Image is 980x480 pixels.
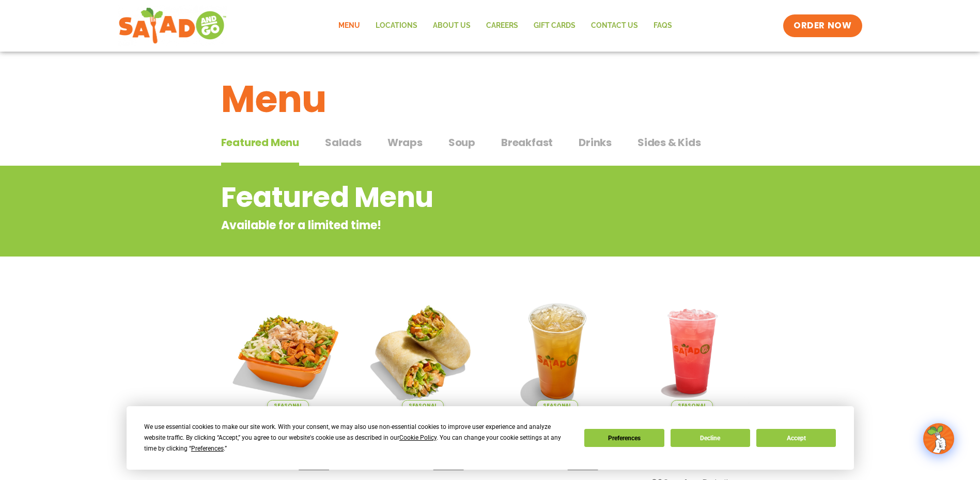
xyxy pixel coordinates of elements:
a: Careers [478,14,526,38]
span: Salads [325,135,362,150]
button: Accept [756,429,836,447]
a: About Us [425,14,478,38]
span: ORDER NOW [794,20,851,32]
span: Drinks [579,135,612,150]
div: We use essential cookies to make our site work. With your consent, we may also use non-essential ... [144,422,572,454]
span: Wraps [387,135,423,150]
span: Preferences [191,445,224,452]
p: Available for a limited time! [221,217,676,234]
span: Details [433,458,464,471]
span: Details [568,458,598,471]
img: wpChatIcon [924,424,953,453]
span: Cookie Policy [399,434,437,441]
button: Decline [671,429,750,447]
h2: Featured Menu [221,177,676,218]
a: Locations [368,14,425,38]
div: Cookie Consent Prompt [127,406,854,470]
span: Seasonal [671,400,713,411]
h1: Menu [221,71,759,127]
span: Seasonal [267,400,309,411]
img: new-SAG-logo-768×292 [118,5,227,46]
span: Breakfast [501,135,553,150]
span: Soup [448,135,475,150]
button: Preferences [584,429,664,447]
span: Seasonal [536,400,578,411]
a: GIFT CARDS [526,14,583,38]
span: Details [299,458,329,471]
span: Featured Menu [221,135,299,150]
img: Product photo for Southwest Harvest Wrap [363,292,483,411]
nav: Menu [331,14,680,38]
img: Product photo for Apple Cider Lemonade [498,292,617,411]
a: ORDER NOW [783,14,862,37]
a: Menu [331,14,368,38]
div: Tabbed content [221,131,759,166]
a: FAQs [646,14,680,38]
img: Product photo for Blackberry Bramble Lemonade [632,292,752,411]
span: Seasonal [402,400,444,411]
img: Product photo for Southwest Harvest Salad [229,292,348,411]
span: Sides & Kids [637,135,701,150]
a: Contact Us [583,14,646,38]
